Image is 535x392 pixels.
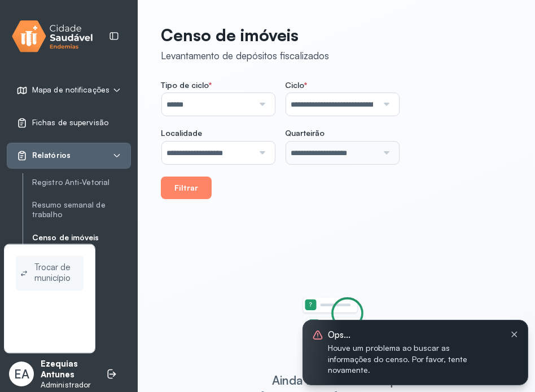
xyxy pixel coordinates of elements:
[41,359,95,380] p: Ezequias Antunes
[272,373,402,387] div: Ainda não há nada aqui
[161,80,212,90] span: Tipo de ciclo
[32,198,131,222] a: Resumo semanal de trabalho
[161,25,329,45] p: Censo de imóveis
[32,231,131,245] a: Censo de imóveis
[302,297,372,355] img: Imagem de estado vazio
[41,380,95,390] p: Administrador
[32,200,131,219] a: Resumo semanal de trabalho
[32,118,108,127] span: Fichas de supervisão
[16,117,121,129] a: Fichas de supervisão
[32,178,131,187] a: Registro Anti-Vetorial
[32,85,109,95] span: Mapa de notificações
[328,342,492,376] span: Houve um problema ao buscar as informações do censo. Por favor, tente novamente.
[14,367,29,381] span: EA
[285,128,324,138] span: Quarteirão
[32,175,131,190] a: Registro Anti-Vetorial
[328,329,492,340] span: Ops...
[32,151,71,160] span: Relatórios
[161,50,329,61] div: Levantamento de depósitos fiscalizados
[285,80,307,90] span: Ciclo
[161,128,202,138] span: Localidade
[34,260,79,286] span: Trocar de município
[161,177,212,199] button: Filtrar
[12,18,93,55] img: logo.svg
[32,233,131,243] a: Censo de imóveis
